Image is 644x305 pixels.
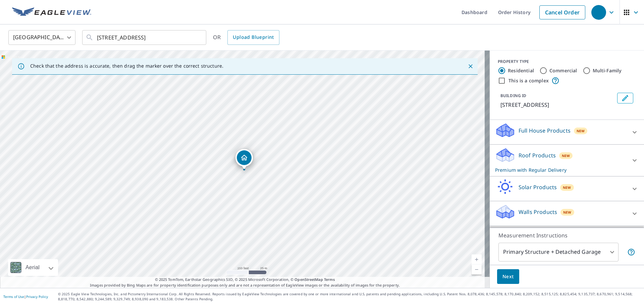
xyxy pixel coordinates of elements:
[562,153,570,158] span: New
[472,264,482,275] a: Current Level 18, Zoom Out
[213,30,279,45] div: OR
[233,33,274,42] span: Upload Blueprint
[627,248,635,256] span: Your report will include the primary structure and a detached garage if one exists.
[502,273,514,281] span: Next
[3,294,24,299] a: Terms of Use
[495,179,639,198] div: Solar ProductsNew
[593,67,622,74] label: Multi-Family
[155,277,335,283] span: © 2025 TomTom, Earthstar Geographics SIO, © 2025 Microsoft Corporation, ©
[498,243,619,261] div: Primary Structure + Detached Garage
[97,28,193,47] input: Search by address or latitude-longitude
[12,7,91,17] img: EV Logo
[495,147,639,173] div: Roof ProductsNewPremium with Regular Delivery
[519,151,556,159] p: Roof Products
[508,67,534,74] label: Residential
[519,127,571,135] p: Full House Products
[497,269,519,284] button: Next
[498,59,636,65] div: PROPERTY TYPE
[495,204,639,223] div: Walls ProductsNew
[3,295,48,299] p: |
[294,277,323,282] a: OpenStreetMap
[324,277,335,282] a: Terms
[8,28,75,47] div: [GEOGRAPHIC_DATA]
[472,254,482,264] a: Current Level 18, Zoom In
[563,185,571,190] span: New
[23,259,42,276] div: Aerial
[26,294,48,299] a: Privacy Policy
[519,208,557,216] p: Walls Products
[235,149,253,170] div: Dropped pin, building 1, Residential property, 4732 Montclair Ct Granite Bay, CA 95746
[519,183,557,191] p: Solar Products
[227,30,279,45] a: Upload Blueprint
[577,128,585,134] span: New
[30,63,223,69] p: Check that the address is accurate, then drag the marker over the correct structure.
[8,259,58,276] div: Aerial
[508,77,549,84] label: This is a complex
[58,292,641,302] p: © 2025 Eagle View Technologies, Inc. and Pictometry International Corp. All Rights Reserved. Repo...
[563,210,572,215] span: New
[539,5,585,19] a: Cancel Order
[466,62,475,71] button: Close
[500,93,526,98] p: BUILDING ID
[498,231,635,239] p: Measurement Instructions
[549,67,577,74] label: Commercial
[617,93,633,103] button: Edit building 1
[500,101,614,109] p: [STREET_ADDRESS]
[495,123,639,142] div: Full House ProductsNew
[495,166,627,173] p: Premium with Regular Delivery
